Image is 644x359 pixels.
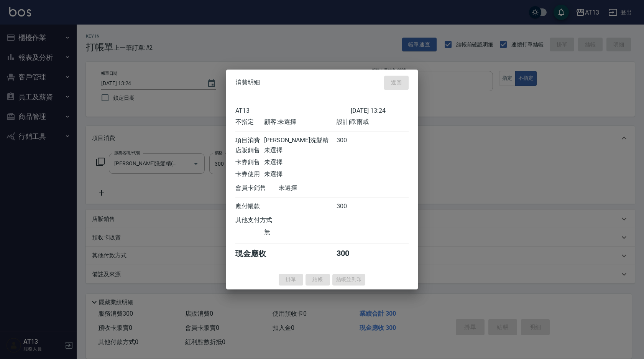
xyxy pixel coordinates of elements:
[235,118,264,126] div: 不指定
[264,170,336,178] div: 未選擇
[235,137,264,145] div: 項目消費
[264,158,336,166] div: 未選擇
[235,107,351,114] div: AT13
[235,203,264,211] div: 應付帳款
[351,107,409,114] div: [DATE] 13:24
[337,203,365,211] div: 300
[279,184,351,192] div: 未選擇
[264,137,336,145] div: [PERSON_NAME]洗髮精
[264,228,336,236] div: 無
[235,170,264,178] div: 卡券使用
[235,216,293,224] div: 其他支付方式
[337,249,365,259] div: 300
[235,249,279,259] div: 現金應收
[235,158,264,166] div: 卡券銷售
[337,118,409,126] div: 設計師: 雨威
[264,118,336,126] div: 顧客: 未選擇
[235,184,279,192] div: 會員卡銷售
[264,147,336,155] div: 未選擇
[235,79,260,87] span: 消費明細
[235,147,264,155] div: 店販銷售
[337,137,365,145] div: 300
